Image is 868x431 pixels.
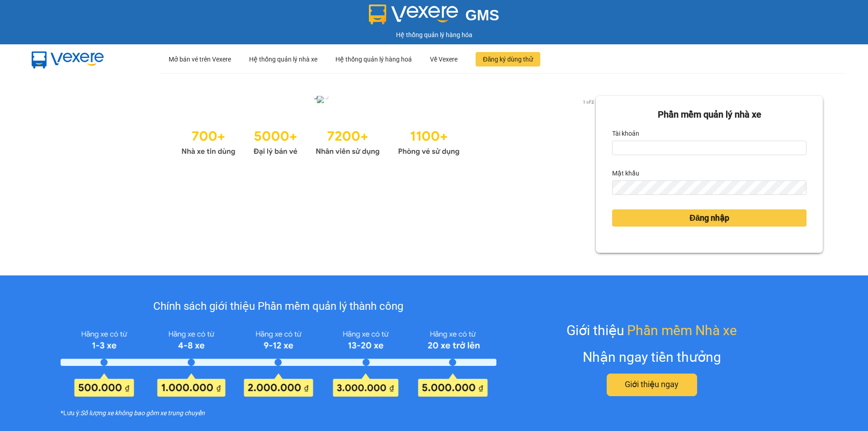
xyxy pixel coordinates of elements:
[430,45,458,74] div: Về Vexere
[2,30,866,40] div: Hệ thống quản lý hàng hóa
[313,95,317,99] li: slide item 1
[583,96,596,106] button: next slide / item
[607,374,697,396] button: Giới thiệu ngay
[80,408,205,418] i: Số lượng xe không bao gồm xe trung chuyển
[612,141,807,155] input: Tài khoản
[625,378,679,391] span: Giới thiệu ngay
[612,126,639,141] label: Tài khoản
[465,7,499,24] span: GMS
[181,124,460,158] img: Statistics.png
[45,96,58,106] button: previous slide / item
[169,45,231,74] div: Mở bán vé trên Vexere
[476,52,540,66] button: Đăng ký dùng thử
[689,212,729,224] span: Đăng nhập
[369,5,458,24] img: logo 2
[566,320,737,341] div: Giới thiệu
[612,166,639,180] label: Mật khẩu
[61,327,496,396] img: policy-intruduce-detail.png
[23,44,113,74] img: mbUUG5Q.png
[612,108,807,122] div: Phần mềm quản lý nhà xe
[580,96,596,108] p: 1 of 2
[612,180,807,195] input: Mật khẩu
[583,346,721,368] div: Nhận ngay tiền thưởng
[324,95,328,99] li: slide item 2
[612,209,807,227] button: Đăng nhập
[335,45,412,74] div: Hệ thống quản lý hàng hoá
[61,298,496,315] div: Chính sách giới thiệu Phần mềm quản lý thành công
[627,320,737,341] span: Phần mềm Nhà xe
[249,45,317,74] div: Hệ thống quản lý nhà xe
[369,14,500,21] a: GMS
[61,408,496,418] div: *Lưu ý:
[483,54,533,64] span: Đăng ký dùng thử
